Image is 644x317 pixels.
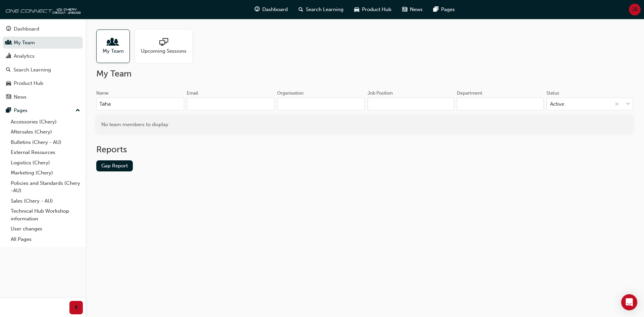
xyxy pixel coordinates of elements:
[96,144,633,155] h2: Reports
[6,94,11,100] span: news-icon
[6,40,11,46] span: people-icon
[14,25,39,33] div: Dashboard
[14,107,28,114] div: Pages
[368,90,393,97] div: Job Position
[3,77,83,90] a: Product Hub
[3,104,83,117] button: Pages
[3,64,83,76] a: Search Learning
[6,108,11,114] span: pages-icon
[626,100,630,109] span: down-icon
[8,178,83,196] a: Policies and Standards (Chery -AU)
[14,52,35,60] div: Analytics
[433,5,438,14] span: pages-icon
[8,137,83,148] a: Bulletins (Chery - AU)
[3,23,83,35] a: Dashboard
[277,98,365,110] input: Organisation
[299,5,303,14] span: search-icon
[457,90,482,97] div: Department
[8,127,83,137] a: Aftersales (Chery)
[96,160,133,171] a: Gap Report
[103,47,124,55] span: My Team
[550,100,564,108] div: Active
[6,53,11,59] span: chart-icon
[8,206,83,224] a: Technical Hub Workshop information
[187,90,198,97] div: Email
[14,93,26,101] div: News
[135,30,198,63] a: Upcoming Sessions
[141,47,186,55] span: Upcoming Sessions
[368,98,454,110] input: Job Position
[3,37,83,49] a: My Team
[96,98,184,110] input: Name
[546,90,559,97] div: Status
[255,5,260,14] span: guage-icon
[14,80,43,87] div: Product Hub
[96,90,109,97] div: Name
[109,38,117,47] span: people-icon
[441,6,455,13] span: Pages
[3,3,80,16] img: oneconnect
[159,38,168,47] span: sessionType_ONLINE_URL-icon
[96,30,135,63] a: My Team
[8,147,83,158] a: External Resources
[362,6,391,13] span: Product Hub
[349,3,397,16] a: car-iconProduct Hub
[262,6,288,13] span: Dashboard
[75,106,80,115] span: up-icon
[249,3,293,16] a: guage-iconDashboard
[13,66,51,74] div: Search Learning
[629,4,641,15] button: JB
[8,168,83,178] a: Marketing (Chery)
[187,98,275,110] input: Email
[277,90,304,97] div: Organisation
[3,50,83,62] a: Analytics
[8,158,83,168] a: Logistics (Chery)
[397,3,428,16] a: news-iconNews
[457,98,544,110] input: Department
[8,234,83,245] a: All Pages
[74,304,79,312] span: prev-icon
[8,224,83,234] a: User changes
[3,21,83,104] button: DashboardMy TeamAnalyticsSearch LearningProduct HubNews
[96,68,633,79] h2: My Team
[6,26,11,32] span: guage-icon
[428,3,460,16] a: pages-iconPages
[354,5,359,14] span: car-icon
[6,81,11,87] span: car-icon
[96,116,633,134] div: No team members to display
[8,196,83,206] a: Sales (Chery - AU)
[3,91,83,103] a: News
[410,6,423,13] span: News
[632,6,638,13] span: JB
[306,6,343,13] span: Search Learning
[621,294,637,310] div: Open Intercom Messenger
[402,5,407,14] span: news-icon
[293,3,349,16] a: search-iconSearch Learning
[6,67,11,73] span: search-icon
[8,117,83,127] a: Accessories (Chery)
